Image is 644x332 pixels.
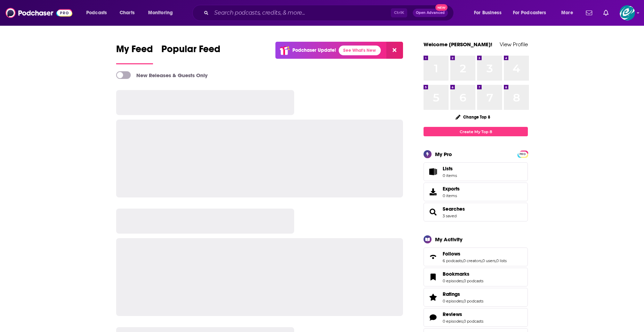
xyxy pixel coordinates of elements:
[474,8,501,18] span: For Business
[443,165,457,172] span: Lists
[339,46,381,55] a: See What's New
[496,258,507,263] a: 0 lists
[443,258,462,263] a: 6 podcasts
[464,278,483,283] a: 0 podcasts
[424,127,528,136] a: Create My Top 8
[443,173,457,178] span: 0 items
[413,9,448,17] button: Open AdvancedNew
[443,206,465,212] a: Searches
[424,203,528,221] span: Searches
[443,193,460,198] span: 0 items
[513,8,546,18] span: For Podcasters
[435,151,452,157] div: My Pro
[443,251,507,257] a: Follows
[391,8,407,17] span: Ctrl K
[81,7,116,18] button: open menu
[424,268,528,286] span: Bookmarks
[518,151,527,156] a: PRO
[424,41,492,48] a: Welcome [PERSON_NAME]!
[426,272,440,282] a: Bookmarks
[443,186,460,192] span: Exports
[500,41,528,48] a: View Profile
[199,5,460,21] div: Search podcasts, credits, & more...
[620,5,635,21] button: Show profile menu
[116,43,153,64] a: My Feed
[482,258,482,263] span: ,
[601,7,611,19] a: Show notifications dropdown
[86,8,107,18] span: Podcasts
[496,258,496,263] span: ,
[424,183,528,201] a: Exports
[443,213,457,218] a: 3 saved
[583,7,595,19] a: Show notifications dropdown
[464,299,483,303] a: 0 podcasts
[451,113,494,121] button: Change Top 8
[463,258,482,263] a: 0 creators
[443,311,483,317] a: Reviews
[120,8,135,18] span: Charts
[426,292,440,302] a: Ratings
[143,7,182,18] button: open menu
[426,167,440,177] span: Lists
[424,162,528,181] a: Lists
[556,7,582,18] button: open menu
[463,278,464,283] span: ,
[443,251,460,257] span: Follows
[426,187,440,197] span: Exports
[443,278,463,283] a: 0 episodes
[620,5,635,21] img: User Profile
[426,252,440,262] a: Follows
[443,271,483,277] a: Bookmarks
[116,43,153,59] span: My Feed
[443,291,483,297] a: Ratings
[469,7,510,18] button: open menu
[620,5,635,21] span: Logged in as Resurrection
[435,4,448,11] span: New
[443,299,463,303] a: 0 episodes
[424,308,528,327] span: Reviews
[292,47,336,53] p: Podchaser Update!
[482,258,496,263] a: 0 users
[443,271,469,277] span: Bookmarks
[443,311,462,317] span: Reviews
[518,152,527,157] span: PRO
[464,319,483,324] a: 0 podcasts
[561,8,573,18] span: More
[161,43,220,59] span: Popular Feed
[435,236,462,243] div: My Activity
[424,248,528,266] span: Follows
[426,313,440,322] a: Reviews
[443,319,463,324] a: 0 episodes
[443,291,460,297] span: Ratings
[508,7,556,18] button: open menu
[115,7,139,18] a: Charts
[463,319,464,324] span: ,
[6,6,72,19] img: Podchaser - Follow, Share and Rate Podcasts
[424,288,528,307] span: Ratings
[211,7,391,18] input: Search podcasts, credits, & more...
[462,258,463,263] span: ,
[116,71,208,79] a: New Releases & Guests Only
[148,8,173,18] span: Monitoring
[463,299,464,303] span: ,
[443,165,453,172] span: Lists
[416,11,445,15] span: Open Advanced
[161,43,220,64] a: Popular Feed
[426,207,440,217] a: Searches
